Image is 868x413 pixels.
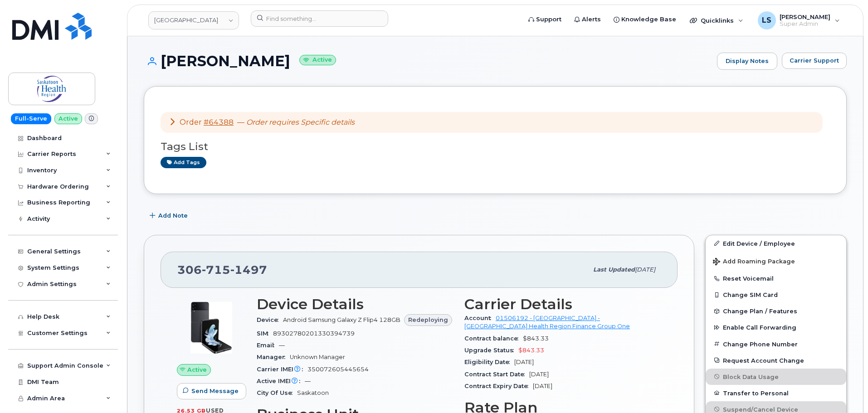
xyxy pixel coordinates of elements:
span: Eligibility Date [464,359,514,365]
span: [DATE] [514,359,534,365]
span: Upgrade Status [464,347,518,354]
button: Add Roaming Package [706,252,846,270]
span: Last updated [593,266,635,273]
button: Block Data Usage [706,369,846,385]
h3: Device Details [257,296,454,312]
button: Send Message [177,383,246,399]
em: Order requires Specific details [246,118,355,126]
span: [DATE] [533,383,552,389]
span: Active IMEI [257,378,305,384]
span: 715 [202,263,230,277]
span: $843.33 [518,347,544,354]
span: [DATE] [529,371,549,378]
span: Carrier IMEI [257,366,307,373]
span: Manager [257,354,290,360]
button: Add Note [144,208,195,224]
span: 350072605445654 [307,366,369,373]
span: Redeploying [408,316,448,324]
small: Active [299,55,336,65]
h1: [PERSON_NAME] [144,53,712,69]
span: 306 [177,263,267,277]
span: 1497 [230,263,267,277]
a: #64388 [204,118,234,126]
h3: Carrier Details [464,296,661,312]
span: City Of Use [257,389,297,396]
span: Saskatoon [297,389,329,396]
span: [DATE] [635,266,655,273]
span: Order [180,118,202,126]
span: SIM [257,330,273,337]
button: Enable Call Forwarding [706,319,846,335]
span: Contract Start Date [464,371,529,378]
button: Carrier Support [782,53,847,69]
span: $843.33 [523,335,549,342]
span: Carrier Support [790,56,839,65]
span: Email [257,342,279,349]
button: Request Account Change [706,352,846,369]
button: Change SIM Card [706,287,846,303]
iframe: Messenger Launcher [829,374,861,406]
span: — [237,118,355,126]
a: 01506192 - [GEOGRAPHIC_DATA] - [GEOGRAPHIC_DATA] Health Region Finance Group One [464,315,630,330]
span: Add Roaming Package [713,258,795,267]
span: Contract balance [464,335,523,342]
span: — [279,342,285,349]
img: image20231002-4137094-rosplx.jpeg [184,301,239,355]
span: Device [257,316,283,323]
span: Add Note [158,211,188,220]
button: Change Phone Number [706,336,846,352]
span: Send Message [191,387,239,395]
a: Add tags [161,157,206,168]
button: Reset Voicemail [706,270,846,287]
span: Android Samsung Galaxy Z Flip4 128GB [283,316,400,323]
span: Account [464,315,496,321]
span: 89302780201330394739 [273,330,355,337]
button: Change Plan / Features [706,303,846,319]
span: Suspend/Cancel Device [723,406,798,413]
span: — [305,378,311,384]
span: Enable Call Forwarding [723,324,796,331]
a: Edit Device / Employee [706,235,846,252]
span: Contract Expiry Date [464,383,533,389]
span: Unknown Manager [290,354,345,360]
span: Active [187,365,207,374]
button: Transfer to Personal [706,385,846,401]
h3: Tags List [161,141,830,152]
a: Display Notes [717,53,777,70]
span: Change Plan / Features [723,308,797,315]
